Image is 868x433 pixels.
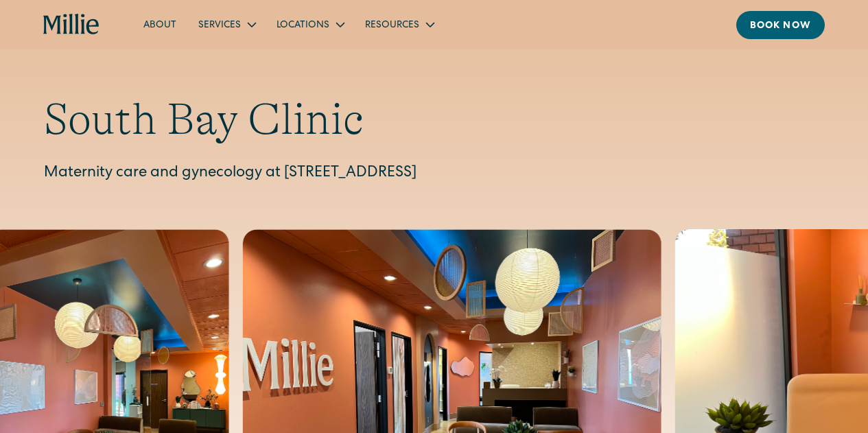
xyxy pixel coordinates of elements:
[198,19,241,33] div: Services
[365,19,419,33] div: Resources
[132,13,187,36] a: About
[44,93,824,146] h1: South Bay Clinic
[43,14,99,36] a: home
[44,163,824,185] p: Maternity care and gynecology at [STREET_ADDRESS]
[736,11,825,39] a: Book now
[750,19,811,34] div: Book now
[354,13,444,36] div: Resources
[187,13,266,36] div: Services
[266,13,354,36] div: Locations
[277,19,329,33] div: Locations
